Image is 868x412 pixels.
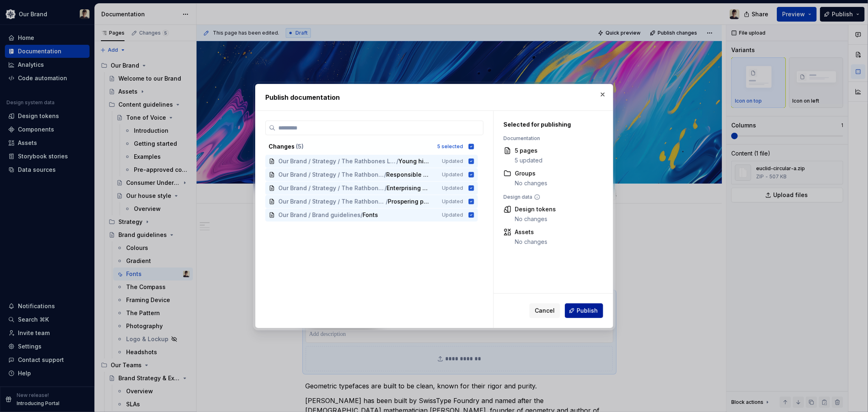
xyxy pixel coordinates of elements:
span: / [396,157,398,165]
button: Cancel [529,303,560,318]
div: Changes [269,142,432,151]
div: Design data [503,194,594,200]
span: Our Brand / Strategy / The Rathbones Life Stage Segmentation [278,171,384,179]
span: Prospering professionals [387,197,431,206]
span: Enterprising accumulators [387,184,431,192]
span: Updated [442,212,463,218]
span: / [385,197,387,206]
span: Updated [442,198,463,205]
div: Groups [515,169,547,178]
span: Our Brand / Strategy / The Rathbones Life Stage Segmentation [278,184,385,192]
span: Fonts [363,211,379,219]
span: Publish [577,307,598,315]
div: Documentation [503,135,594,142]
div: 5 pages [515,147,542,155]
span: Our Brand / Strategy / The Rathbones Life Stage Segmentation [278,197,386,206]
span: Updated [442,185,463,191]
div: No changes [515,179,547,187]
span: Our Brand / Brand guidelines [278,211,361,219]
span: Updated [442,158,463,164]
span: / [361,211,363,219]
div: 5 updated [515,156,542,164]
div: 5 selected [437,143,463,150]
div: No changes [515,215,556,223]
span: Responsible accumulators [386,171,431,179]
div: Selected for publishing [503,121,594,129]
span: Cancel [535,307,555,315]
div: No changes [515,238,547,246]
span: / [385,184,387,192]
span: Updated [442,171,463,178]
div: Assets [515,228,547,236]
span: Our Brand / Strategy / The Rathbones Life Stage Segmentation [278,157,396,165]
span: / [384,171,386,179]
h2: Publish documentation [265,92,603,102]
button: Publish [565,303,603,318]
div: Design tokens [515,205,556,213]
span: Young highflyers [398,157,431,165]
span: ( 5 ) [296,143,304,150]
